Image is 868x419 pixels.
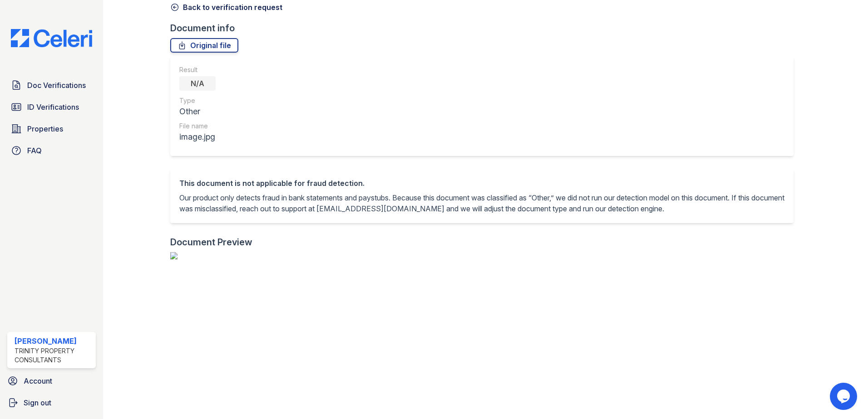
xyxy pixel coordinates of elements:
a: Sign out [4,394,99,412]
span: ID Verifications [27,102,79,112]
div: N/A [179,76,216,91]
a: ID Verifications [7,98,96,116]
span: Properties [27,123,63,134]
div: Document Preview [170,236,252,248]
a: Doc Verifications [7,76,96,94]
span: Doc Verifications [27,80,86,91]
div: [PERSON_NAME] [15,336,92,346]
a: Account [4,372,99,390]
a: Original file [170,38,238,53]
span: FAQ [27,145,42,156]
div: image.jpg [179,131,216,143]
div: Type [179,96,216,105]
iframe: chat widget [830,383,859,410]
div: This document is not applicable for fraud detection. [179,178,784,189]
p: Our product only detects fraud in bank statements and paystubs. Because this document was classif... [179,192,784,214]
div: Other [179,105,216,118]
div: Trinity Property Consultants [15,346,92,365]
div: Result [179,65,216,74]
span: Account [24,375,52,386]
a: Back to verification request [170,2,282,13]
div: File name [179,122,216,131]
a: Properties [7,120,96,138]
a: FAQ [7,141,96,160]
div: Document info [170,22,801,34]
span: Sign out [24,397,51,408]
img: CE_Logo_Blue-a8612792a0a2168367f1c8372b55b34899dd931a85d93a1a3d3e32e68fde9ad4.png [4,29,99,47]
